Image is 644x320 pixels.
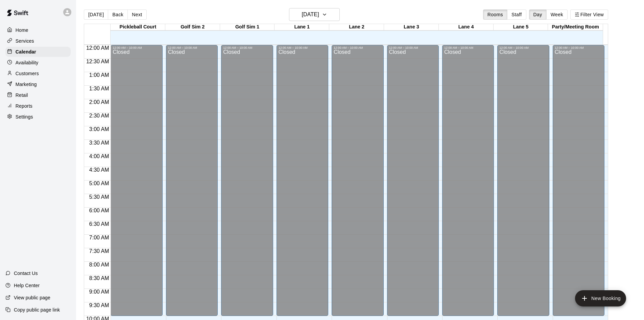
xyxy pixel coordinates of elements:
div: Closed [168,49,216,318]
div: 12:00 AM – 10:00 AM: Closed [332,45,383,316]
span: 9:00 AM [88,289,111,295]
a: Retail [5,90,71,100]
span: 8:30 AM [88,275,111,281]
div: Party/Meeting Room [548,24,603,30]
button: Next [127,9,146,20]
p: Copy public page link [14,306,60,313]
div: 12:00 AM – 10:00 AM: Closed [387,45,439,316]
div: 12:00 AM – 10:00 AM [168,46,216,49]
p: Services [16,38,34,44]
span: 1:00 AM [88,72,111,78]
div: Closed [334,49,381,318]
span: 8:00 AM [88,262,111,268]
a: Customers [5,68,71,79]
a: Home [5,25,71,35]
div: Lane 2 [329,24,384,30]
p: Reports [16,103,32,109]
p: Marketing [16,81,37,88]
div: Golf Sim 1 [220,24,275,30]
span: 2:00 AM [88,99,111,105]
button: Day [529,9,547,20]
button: add [575,290,626,306]
div: 12:00 AM – 10:00 AM: Closed [111,45,162,316]
div: 12:00 AM – 10:00 AM [334,46,381,49]
span: 5:00 AM [88,180,111,186]
span: 3:00 AM [88,126,111,132]
div: Golf Sim 2 [165,24,220,30]
span: 7:00 AM [88,235,111,240]
div: 12:00 AM – 10:00 AM: Closed [497,45,549,316]
a: Services [5,36,71,46]
a: Marketing [5,79,71,89]
div: 12:00 AM – 10:00 AM [113,46,160,49]
div: Lane 4 [439,24,494,30]
div: Lane 1 [275,24,329,30]
a: Reports [5,101,71,111]
div: 12:00 AM – 10:00 AM: Closed [442,45,494,316]
span: 12:30 AM [85,59,111,64]
p: Settings [16,113,33,120]
p: Contact Us [14,270,38,277]
div: 12:00 AM – 10:00 AM [389,46,437,49]
span: 12:00 AM [85,45,111,51]
div: 12:00 AM – 10:00 AM: Closed [221,45,273,316]
span: 2:30 AM [88,113,111,119]
div: Closed [279,49,326,318]
span: 4:30 AM [88,167,111,173]
div: 12:00 AM – 10:00 AM [223,46,271,49]
p: Customers [16,70,39,77]
p: Help Center [14,282,40,289]
p: Calendar [16,48,36,55]
div: 12:00 AM – 10:00 AM [555,46,602,49]
div: Closed [555,49,602,318]
span: 6:30 AM [88,221,111,227]
p: Availability [16,59,39,66]
div: Lane 5 [494,24,548,30]
div: Closed [223,49,271,318]
span: 4:00 AM [88,153,111,159]
div: Closed [389,49,437,318]
p: View public page [14,294,50,301]
button: Filter View [570,9,608,20]
a: Calendar [5,47,71,57]
p: Retail [16,92,28,99]
button: Staff [507,9,526,20]
div: 12:00 AM – 10:00 AM: Closed [277,45,328,316]
div: Lane 3 [384,24,439,30]
div: Closed [113,49,160,318]
span: 7:30 AM [88,248,111,254]
button: Back [108,9,128,20]
div: 12:00 AM – 10:00 AM: Closed [553,45,604,316]
span: 6:00 AM [88,208,111,213]
button: Rooms [483,9,507,20]
div: 12:00 AM – 10:00 AM [279,46,326,49]
span: 1:30 AM [88,86,111,91]
span: 5:30 AM [88,194,111,200]
div: Closed [499,49,547,318]
h6: [DATE] [302,10,319,19]
div: 12:00 AM – 10:00 AM [499,46,547,49]
a: Settings [5,112,71,122]
div: 12:00 AM – 10:00 AM [444,46,492,49]
button: [DATE] [289,8,340,21]
p: Home [16,27,28,34]
div: Pickleball Court [111,24,165,30]
div: 12:00 AM – 10:00 AM: Closed [166,45,218,316]
span: 9:30 AM [88,302,111,308]
span: 3:30 AM [88,140,111,146]
button: [DATE] [84,9,108,20]
a: Availability [5,58,71,68]
div: Closed [444,49,492,318]
button: Week [546,9,568,20]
